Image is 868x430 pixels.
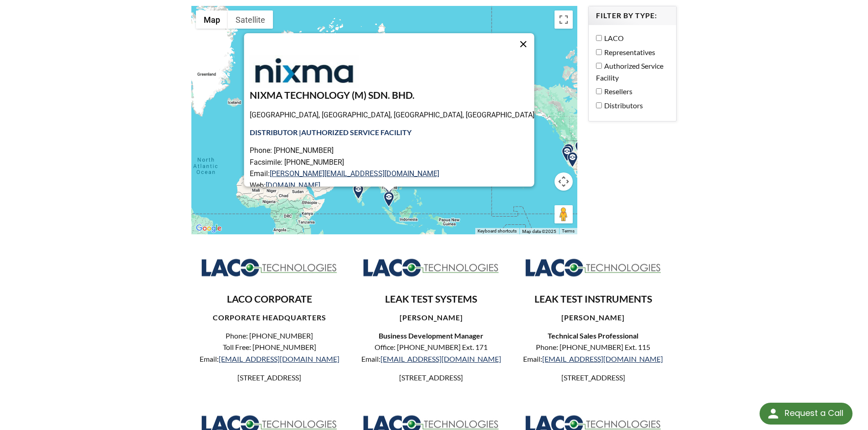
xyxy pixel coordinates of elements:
img: Logo_LACO-TECH_hi-res.jpg [201,258,338,277]
p: Phone: [PHONE_NUMBER] Toll Free: [PHONE_NUMBER] Email: [199,330,340,365]
input: Distributors [596,102,602,108]
h4: Filter by Type: [596,11,669,20]
a: Terms [562,228,575,233]
img: Logo_LACO-TECH_hi-res.jpg [525,258,662,277]
input: Representatives [596,49,602,55]
label: Representatives [596,46,664,58]
span: Map data ©2025 [522,229,556,234]
label: Authorized Service Facility [596,60,664,83]
p: [GEOGRAPHIC_DATA], [GEOGRAPHIC_DATA], [GEOGRAPHIC_DATA], [GEOGRAPHIC_DATA] [249,109,534,121]
div: Request a Call [785,403,843,424]
strong: CORPORATE HEADQUARTERS [213,313,326,322]
a: [PERSON_NAME][EMAIL_ADDRESS][DOMAIN_NAME] [269,169,439,178]
label: Resellers [596,86,664,97]
label: Distributors [596,100,664,111]
strong: DISTRIBUTOR | [249,128,411,137]
strong: AUTHORIZED SERVICE FACILITY [301,128,411,137]
a: [EMAIL_ADDRESS][DOMAIN_NAME] [542,354,663,363]
p: [STREET_ADDRESS] [360,372,502,384]
a: [EMAIL_ADDRESS][DOMAIN_NAME] [380,354,501,363]
p: Phone: [PHONE_NUMBER] Ext. 115 Email: [522,341,664,364]
p: [STREET_ADDRESS] [199,372,340,384]
input: Authorized Service Facility [596,63,602,69]
label: LACO [596,32,664,44]
input: LACO [596,35,602,41]
h3: LEAK TEST INSTRUMENTS [522,293,664,306]
h3: NIXMA TECHNOLOGY (M) SDN. BHD. [249,89,534,102]
strong: [PERSON_NAME] [561,313,625,322]
button: Show street map [196,10,228,29]
p: [STREET_ADDRESS] [522,372,664,384]
button: Toggle fullscreen view [555,10,573,29]
button: Show satellite imagery [228,10,273,29]
button: Keyboard shortcuts [478,228,517,234]
img: Nixma_240x72.jpg [249,55,359,88]
div: Request a Call [760,403,853,425]
a: [DOMAIN_NAME] [265,181,320,190]
button: Close [512,33,534,55]
strong: Business Development Manager [379,331,483,340]
img: round button [766,406,781,421]
img: Google [194,223,224,234]
a: Open this area in Google Maps (opens a new window) [194,223,224,234]
button: Drag Pegman onto the map to open Street View [555,205,573,223]
input: Resellers [596,88,602,94]
h3: LACO CORPORATE [199,293,340,306]
strong: [PERSON_NAME] [400,313,463,322]
p: Phone: [PHONE_NUMBER] Facsimile: [PHONE_NUMBER] Email: Web: [249,145,534,191]
a: [EMAIL_ADDRESS][DOMAIN_NAME] [219,354,339,363]
button: Map camera controls [555,172,573,191]
h3: LEAK TEST SYSTEMS [360,293,502,306]
img: Logo_LACO-TECH_hi-res.jpg [363,258,499,277]
p: Office: [PHONE_NUMBER] Ext. 171 Email: [360,341,502,364]
strong: Technical Sales Professional [548,331,638,340]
